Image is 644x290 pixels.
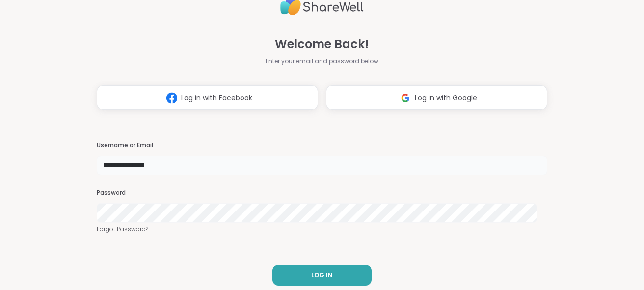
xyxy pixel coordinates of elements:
span: Log in with Google [415,93,477,103]
h3: Username or Email [97,141,547,150]
button: Log in with Google [326,85,547,110]
button: LOG IN [272,265,372,286]
span: Welcome Back! [275,35,369,53]
span: Enter your email and password below [266,57,378,66]
button: Log in with Facebook [97,85,318,110]
img: ShareWell Logomark [396,89,415,107]
a: Forgot Password? [97,225,547,234]
h3: Password [97,189,547,197]
span: LOG IN [311,271,332,280]
img: ShareWell Logomark [162,89,181,107]
span: Log in with Facebook [181,93,252,103]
